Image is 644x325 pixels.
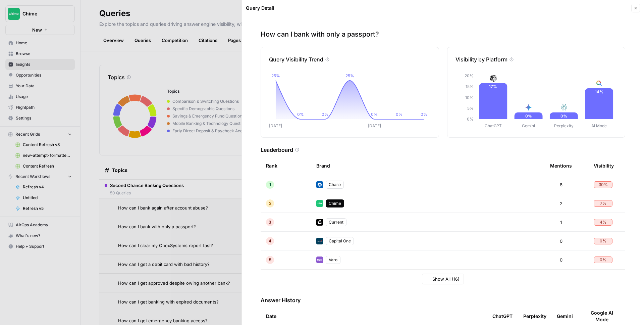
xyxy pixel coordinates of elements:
[326,199,344,207] div: Chime
[595,89,603,94] text: 14%
[600,200,606,206] span: 7 %
[316,238,323,244] img: 055fm6kq8b5qbl7l3b1dn18gw8jg
[316,181,323,188] img: coj8e531q0s3ia02g5lp8nelrgng
[246,5,629,11] div: Query Detail
[396,112,402,117] tspan: 0%
[271,73,280,78] tspan: 25%
[560,181,562,188] span: 8
[464,73,473,78] tspan: 20%
[261,146,293,154] h3: Leaderboard
[600,219,606,225] span: 4 %
[455,55,507,63] p: Visibility by Platform
[261,30,625,39] p: How can I bank with only a passport?
[269,219,271,225] span: 3
[560,200,562,207] span: 2
[432,276,460,282] span: Show All (16)
[266,156,277,175] div: Rank
[554,123,574,128] tspan: Perplexity
[368,123,381,128] tspan: [DATE]
[600,238,606,244] span: 0 %
[465,84,473,89] tspan: 15%
[560,238,562,244] span: 0
[326,181,344,189] div: Chase
[269,238,271,244] span: 4
[594,156,614,175] div: Visibility
[345,73,354,78] tspan: 25%
[316,219,323,226] img: ggykp1v33818op4s0epk3dctj1tt
[489,84,497,89] text: 17%
[560,219,562,226] span: 1
[269,200,271,206] span: 2
[316,200,323,207] img: mhv33baw7plipcpp00rsngv1nu95
[560,257,562,263] span: 0
[316,257,323,263] img: e5fk9tiju2g891kiden7v1vts7yb
[326,218,346,226] div: Current
[550,156,572,175] div: Mentions
[269,182,271,188] span: 1
[467,106,473,111] tspan: 5%
[297,112,304,117] tspan: 0%
[269,55,323,63] p: Query Visibility Trend
[421,112,427,117] tspan: 0%
[484,123,502,128] tspan: ChatGPT
[371,112,378,117] tspan: 0%
[599,182,608,188] span: 30 %
[261,296,625,304] h3: Answer History
[422,274,464,284] button: Show All (16)
[560,113,567,119] text: 0%
[322,112,328,117] tspan: 0%
[600,257,606,263] span: 0 %
[522,123,535,128] tspan: Gemini
[326,256,340,264] div: Varo
[591,123,607,128] tspan: AI Mode
[316,156,539,175] div: Brand
[465,95,473,100] tspan: 10%
[467,117,473,122] tspan: 0%
[326,237,354,245] div: Capital One
[269,123,282,128] tspan: [DATE]
[269,257,271,263] span: 5
[525,113,532,119] text: 0%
